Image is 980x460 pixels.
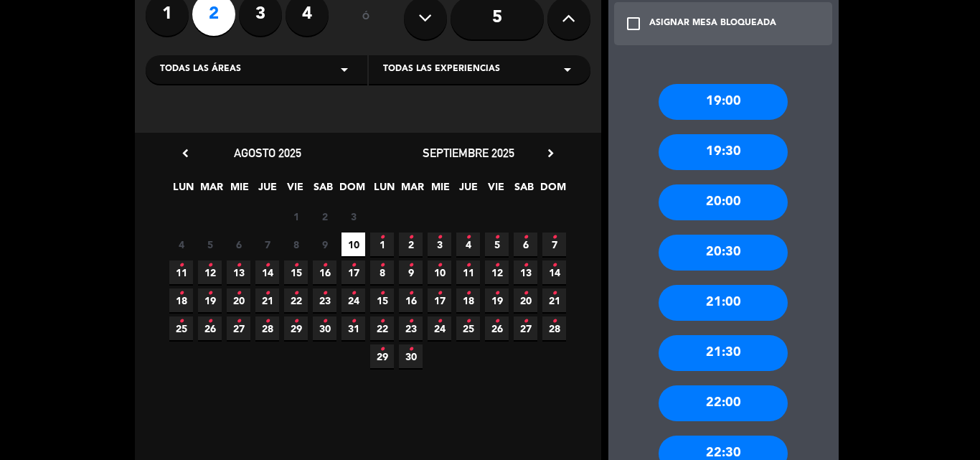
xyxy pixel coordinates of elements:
[514,316,537,340] span: 27
[171,179,195,202] span: LUN
[485,233,509,256] span: 5
[542,260,566,284] span: 14
[456,233,480,256] span: 4
[255,233,279,256] span: 7
[322,310,327,333] i: •
[313,288,336,312] span: 23
[659,84,788,120] div: 19:00
[293,282,298,305] i: •
[437,254,442,277] i: •
[179,254,184,277] i: •
[227,288,250,312] span: 20
[313,205,336,228] span: 2
[198,233,222,256] span: 5
[169,288,193,312] span: 18
[552,282,557,305] i: •
[284,233,308,256] span: 8
[542,288,566,312] span: 21
[322,282,327,305] i: •
[428,260,451,284] span: 10
[341,260,365,284] span: 17
[514,260,537,284] span: 13
[341,205,365,228] span: 3
[380,310,385,333] i: •
[408,310,413,333] i: •
[370,260,394,284] span: 8
[380,282,385,305] i: •
[456,260,480,284] span: 11
[236,282,241,305] i: •
[552,254,557,277] i: •
[523,282,528,305] i: •
[255,179,279,202] span: JUE
[370,233,394,256] span: 1
[494,254,499,277] i: •
[659,285,788,321] div: 21:00
[540,179,564,202] span: DOM
[649,17,776,31] div: ASIGNAR MESA BLOQUEADA
[199,179,223,202] span: MAR
[514,233,537,256] span: 6
[408,282,413,305] i: •
[160,62,241,77] span: Todas las áreas
[523,254,528,277] i: •
[485,260,509,284] span: 12
[659,235,788,271] div: 20:30
[659,385,788,421] div: 22:00
[408,254,413,277] i: •
[265,310,270,333] i: •
[512,179,536,202] span: SAB
[523,310,528,333] i: •
[293,310,298,333] i: •
[370,316,394,340] span: 22
[408,226,413,249] i: •
[255,316,279,340] span: 28
[399,288,423,312] span: 16
[313,316,336,340] span: 30
[336,61,353,78] i: arrow_drop_down
[351,310,356,333] i: •
[351,254,356,277] i: •
[380,226,385,249] i: •
[284,205,308,228] span: 1
[485,288,509,312] span: 19
[494,310,499,333] i: •
[456,316,480,340] span: 25
[169,260,193,284] span: 11
[227,233,250,256] span: 6
[351,282,356,305] i: •
[207,282,212,305] i: •
[494,226,499,249] i: •
[236,310,241,333] i: •
[339,179,363,202] span: DOM
[313,233,336,256] span: 9
[322,254,327,277] i: •
[523,226,528,249] i: •
[311,179,335,202] span: SAB
[456,179,480,202] span: JUE
[284,288,308,312] span: 22
[659,134,788,170] div: 19:30
[552,226,557,249] i: •
[178,146,193,161] i: chevron_left
[283,179,307,202] span: VIE
[514,288,537,312] span: 20
[485,316,509,340] span: 26
[227,260,250,284] span: 13
[437,282,442,305] i: •
[198,316,222,340] span: 26
[399,233,423,256] span: 2
[284,260,308,284] span: 15
[428,316,451,340] span: 24
[494,282,499,305] i: •
[198,260,222,284] span: 12
[559,61,576,78] i: arrow_drop_down
[293,254,298,277] i: •
[380,254,385,277] i: •
[265,282,270,305] i: •
[542,233,566,256] span: 7
[542,316,566,340] span: 28
[466,310,471,333] i: •
[169,233,193,256] span: 4
[234,146,301,160] span: agosto 2025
